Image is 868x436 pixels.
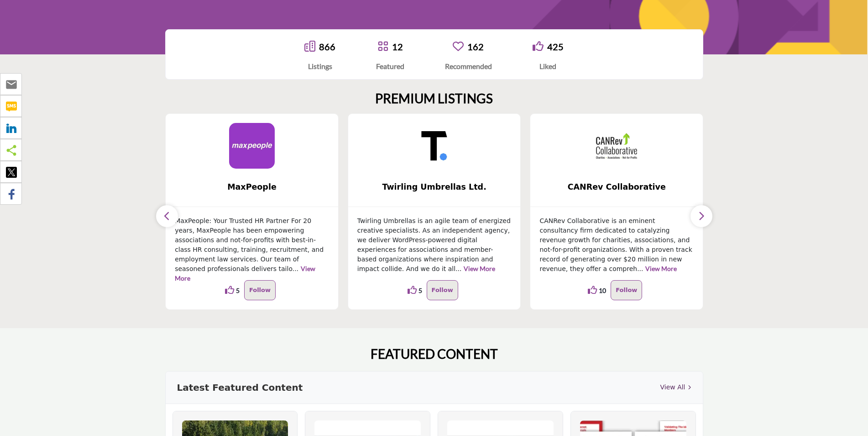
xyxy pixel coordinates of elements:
[432,285,453,296] p: Follow
[594,123,639,169] img: CANRev Collaborative
[539,216,694,274] p: CANRev Collaborative is an eminent consultancy firm dedicated to catalyzing revenue growth for ch...
[179,181,324,193] span: MaxPeople
[547,41,564,52] a: 425
[357,216,512,274] p: Twirling Umbrellas is an agile team of energized creative specialists. As an independent agency, ...
[166,175,338,199] a: MaxPeople
[229,123,275,169] img: MaxPeople
[544,175,689,199] b: CANRev Collaborative
[530,175,703,199] a: CANRev Collaborative
[660,383,691,392] a: View All
[412,123,457,169] img: Twirling Umbrellas Ltd.
[544,181,689,193] span: CANRev Collaborative
[375,91,493,106] h2: PREMIUM LISTINGS
[319,41,335,52] a: 866
[348,175,521,199] a: Twirling Umbrellas Ltd.
[179,175,324,199] b: MaxPeople
[599,286,606,295] span: 10
[418,286,422,295] span: 5
[533,41,544,52] i: Go to Liked
[175,216,329,283] p: MaxPeople: Your Trusted HR Partner For 20 years, MaxPeople has been empowering associations and n...
[362,181,507,193] span: Twirling Umbrellas Ltd.
[455,265,461,272] span: ...
[392,41,403,52] a: 12
[244,280,276,300] button: Follow
[177,381,303,394] h3: Latest Featured Content
[371,346,498,362] h2: FEATURED CONTENT
[175,265,315,282] a: View More
[453,41,464,53] a: Go to Recommended
[376,61,404,72] div: Featured
[533,61,564,72] div: Liked
[637,265,643,272] span: ...
[645,265,677,272] a: View More
[362,175,507,199] b: Twirling Umbrellas Ltd.
[445,61,492,72] div: Recommended
[427,280,458,300] button: Follow
[611,280,642,300] button: Follow
[249,285,271,296] p: Follow
[304,61,335,72] div: Listings
[616,285,637,296] p: Follow
[467,41,484,52] a: 162
[236,286,240,295] span: 5
[293,265,298,272] span: ...
[464,265,495,272] a: View More
[377,41,388,53] a: Go to Featured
